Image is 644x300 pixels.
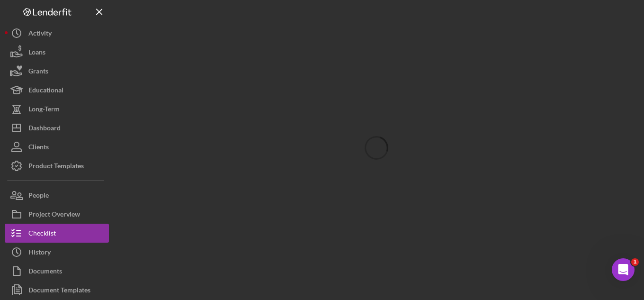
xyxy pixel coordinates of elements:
button: Grants [5,62,109,81]
div: History [28,243,51,264]
div: Educational [28,81,63,102]
div: Long-Term [28,100,60,121]
div: Clients [28,137,49,159]
div: Activity [28,24,52,45]
div: Project Overview [28,205,80,226]
div: People [28,186,49,207]
button: Document Templates [5,281,109,300]
div: Checklist [28,224,56,245]
button: Checklist [5,224,109,243]
iframe: Intercom live chat [612,258,635,281]
button: Long-Term [5,100,109,118]
div: Documents [28,262,62,283]
div: Grants [28,62,48,83]
button: History [5,243,109,262]
span: 1 [631,258,639,266]
button: Activity [5,24,109,43]
button: Product Templates [5,156,109,175]
button: Educational [5,81,109,100]
button: Documents [5,262,109,281]
button: Dashboard [5,118,109,137]
div: Product Templates [28,156,84,178]
button: Project Overview [5,205,109,224]
button: Clients [5,137,109,156]
button: People [5,186,109,205]
div: Loans [28,43,45,64]
div: Dashboard [28,118,61,140]
button: Loans [5,43,109,62]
